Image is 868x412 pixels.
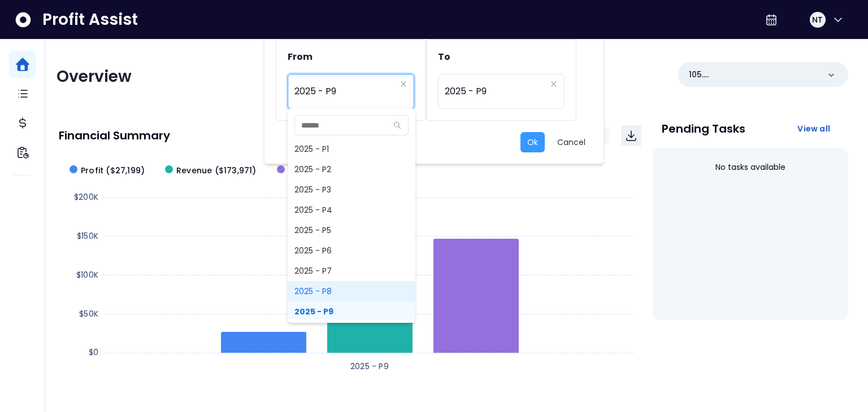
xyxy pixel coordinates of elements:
span: 2025 - P1 [288,139,415,159]
span: 2025 - P5 [288,220,415,240]
span: 2025 - P3 [288,179,415,200]
span: 2025 - P9 [445,78,546,104]
button: Ok [520,132,545,152]
span: 2025 - P8 [288,281,415,301]
svg: close [550,81,557,87]
svg: search [393,121,401,129]
span: 2025 - P7 [288,261,415,281]
span: 2025 - P2 [288,159,415,179]
button: Clear [550,78,557,90]
span: Profit Assist [42,10,138,30]
span: 2025 - P4 [288,200,415,220]
span: To [438,50,450,63]
span: 2025 - P9 [288,301,415,322]
button: Clear [400,78,407,90]
button: Cancel [550,132,592,152]
svg: close [400,81,407,87]
span: 2025 - P6 [288,240,415,261]
span: 2025 - P9 [294,78,396,104]
span: NT [812,14,823,25]
span: From [288,50,313,63]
